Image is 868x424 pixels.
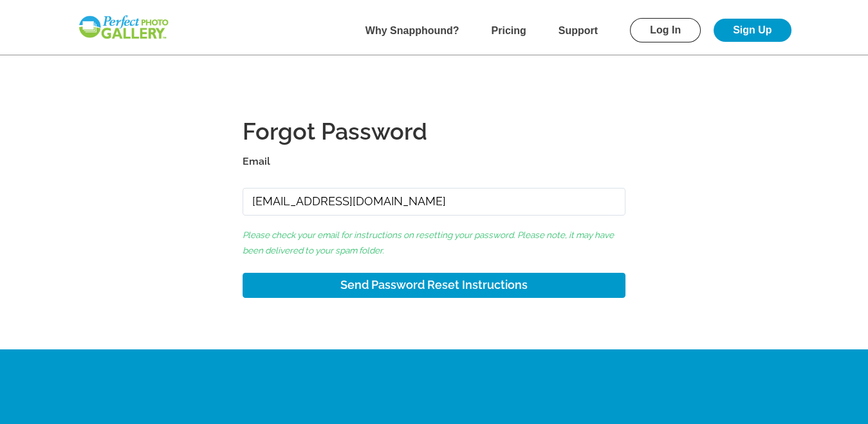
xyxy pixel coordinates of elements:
[365,25,459,36] a: Why Snapphound?
[243,273,625,298] button: Send Password Reset Instructions
[714,19,791,42] a: Sign Up
[243,152,625,171] label: Email
[243,227,625,259] p: Please check your email for instructions on resetting your password. Please note, it may have bee...
[243,116,625,152] h1: Forgot Password
[492,25,526,36] a: Pricing
[630,18,701,42] a: Log In
[77,14,170,41] img: Snapphound Logo
[559,25,598,36] a: Support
